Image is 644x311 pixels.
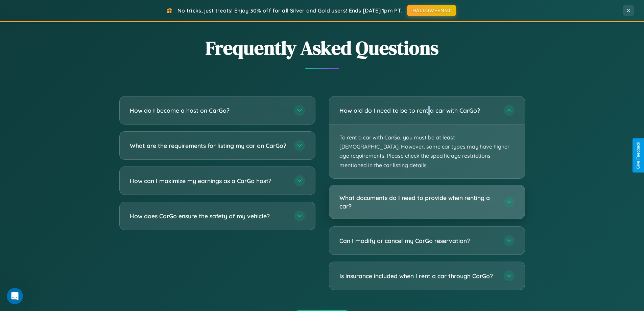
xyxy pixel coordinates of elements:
[130,212,287,220] h3: How does CarGo ensure the safety of my vehicle?
[339,272,497,280] h3: Is insurance included when I rent a car through CarGo?
[119,35,525,61] h2: Frequently Asked Questions
[7,288,23,304] iframe: Intercom live chat
[407,5,456,16] button: HALLOWEEN30
[130,177,287,185] h3: How can I maximize my earnings as a CarGo host?
[339,237,497,245] h3: Can I modify or cancel my CarGo reservation?
[177,7,402,14] span: No tricks, just treats! Enjoy 30% off for all Silver and Gold users! Ends [DATE] 1pm PT.
[339,194,497,210] h3: What documents do I need to provide when renting a car?
[329,125,525,178] p: To rent a car with CarGo, you must be at least [DEMOGRAPHIC_DATA]. However, some car types may ha...
[130,106,287,115] h3: How do I become a host on CarGo?
[339,106,497,115] h3: How old do I need to be to rent a car with CarGo?
[636,142,641,169] div: Give Feedback
[130,141,287,150] h3: What are the requirements for listing my car on CarGo?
